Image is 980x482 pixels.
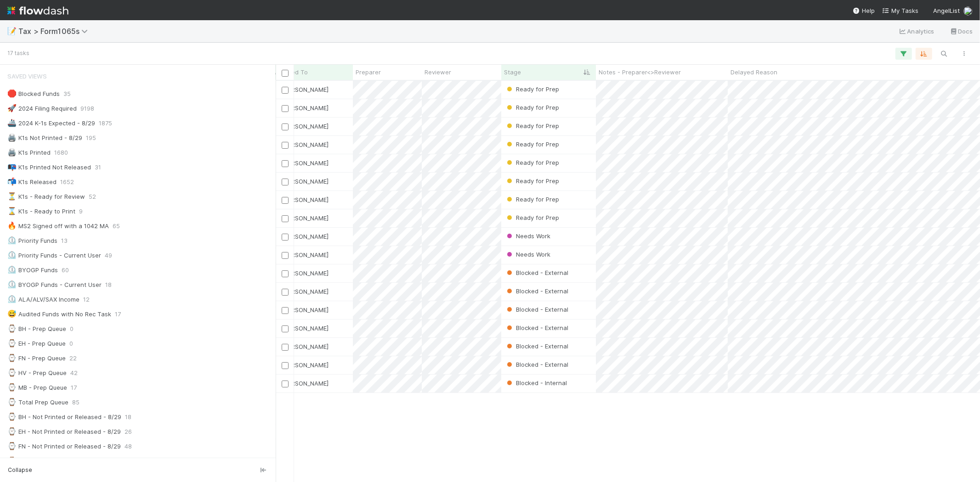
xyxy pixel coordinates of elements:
input: Toggle Row Selected [282,197,289,204]
div: Ready for Prep [505,176,559,185]
a: My Tasks [882,6,918,15]
div: ALA/ALV/SAX Income [7,294,79,305]
input: Toggle Row Selected [282,362,289,369]
span: [PERSON_NAME] [282,380,329,387]
div: Blocked - Internal [505,378,567,387]
div: Blocked - External [505,323,568,332]
span: [PERSON_NAME] [282,141,329,148]
span: 0 [70,323,74,335]
span: ⏲️ [7,266,17,274]
span: ⏲️ [7,251,17,259]
span: ⌛ [7,207,17,215]
span: ⌚ [7,442,17,450]
div: Help [853,6,875,15]
input: Toggle Row Selected [282,325,289,332]
input: Toggle Row Selected [282,381,289,387]
div: Priority Funds - Current User [7,250,101,261]
span: [PERSON_NAME] [282,123,329,130]
div: Blocked - External [505,305,568,314]
span: 48 [125,441,132,452]
input: Toggle All Rows Selected [282,70,289,77]
span: ⌚ [7,413,17,420]
div: [PERSON_NAME] [273,232,329,241]
span: 😅 [7,310,17,318]
div: [PERSON_NAME] [273,195,329,204]
span: 1875 [99,118,112,129]
div: EH - Prep Queue [7,338,66,349]
span: Saved Views [7,67,47,85]
div: K1s Not Printed - 8/29 [7,132,82,144]
span: [PERSON_NAME] [282,196,329,203]
span: 9 [79,206,83,217]
img: avatar_66854b90-094e-431f-b713-6ac88429a2b8.png [963,6,973,16]
div: FN - Not Printed or Released - 8/29 [7,441,121,452]
span: [PERSON_NAME] [282,269,329,277]
a: Analytics [898,26,935,37]
span: [PERSON_NAME] [282,214,329,222]
div: Ready for Prep [505,121,559,130]
span: Ready for Prep [505,104,559,111]
span: [PERSON_NAME] [282,306,329,314]
input: Toggle Row Selected [282,234,289,241]
div: Ready for Prep [505,140,559,149]
input: Toggle Row Selected [282,87,289,94]
div: [PERSON_NAME] [273,177,329,186]
a: Docs [949,26,973,37]
span: ⏲️ [7,280,17,288]
div: [PERSON_NAME] [273,342,329,351]
span: 1652 [60,176,74,188]
span: 73 [125,455,132,467]
div: Blocked - External [505,360,568,369]
span: ⌚ [7,339,17,347]
span: ⌚ [7,383,17,391]
span: 42 [70,367,78,379]
span: Notes - Preparer<>Reviewer [599,67,681,77]
span: ⌚ [7,354,17,362]
span: Blocked - External [505,306,568,313]
div: [PERSON_NAME] [273,324,329,333]
div: Total Prep Queue [7,397,68,408]
span: Tax > Form1065s [18,27,92,36]
span: Ready for Prep [505,140,559,148]
input: Toggle Row Selected [282,270,289,277]
input: Toggle Row Selected [282,105,289,112]
input: Toggle Row Selected [282,123,289,130]
div: Blocked - External [505,268,568,277]
span: Blocked - Internal [505,379,567,387]
div: MS2 Signed off with a 1042 MA [7,220,109,232]
span: 195 [86,132,96,144]
span: Ready for Prep [505,122,559,129]
span: 🔥 [7,222,17,230]
span: Ready for Prep [505,196,559,203]
span: 📭 [7,163,17,171]
div: [PERSON_NAME] [273,360,329,370]
span: Ready for Prep [505,85,559,93]
div: BYOGP Funds [7,264,58,276]
div: Ready for Prep [505,195,559,204]
span: 52 [89,191,96,202]
span: [PERSON_NAME] [282,343,329,350]
div: BH - Not Printed or Released - 8/29 [7,411,121,423]
span: [PERSON_NAME] [282,233,329,240]
span: 35 [63,88,71,100]
span: Delayed Reason [731,67,777,77]
span: Ready for Prep [505,159,559,166]
input: Toggle Row Selected [282,179,289,185]
span: 18 [105,279,112,291]
span: 13 [61,235,68,247]
div: Ready for Prep [505,84,559,94]
span: [PERSON_NAME] [282,86,329,93]
span: [PERSON_NAME] [282,178,329,185]
span: Needs Work [505,251,550,258]
div: [PERSON_NAME] [273,305,329,314]
span: 85 [72,397,79,408]
span: [PERSON_NAME] [282,288,329,295]
span: ⏲️ [7,236,17,244]
div: [PERSON_NAME] [273,158,329,168]
div: HV - Prep Queue [7,367,67,379]
div: [PERSON_NAME] [273,250,329,259]
div: [PERSON_NAME] [273,379,329,388]
span: 🖨️ [7,134,17,141]
div: Blocked - External [505,342,568,351]
span: [PERSON_NAME] [282,361,329,369]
